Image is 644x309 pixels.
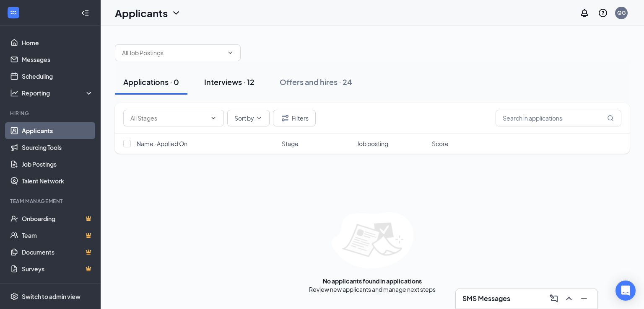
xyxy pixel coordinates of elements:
[22,89,94,97] div: Reporting
[496,110,621,126] input: Search in applications
[210,115,217,121] svg: ChevronDown
[579,8,589,18] svg: Notifications
[577,292,591,305] button: Minimize
[22,156,93,173] a: Job Postings
[130,113,207,123] input: All Stages
[10,110,92,117] div: Hiring
[204,77,254,87] div: Interviews · 12
[22,210,93,227] a: OnboardingCrown
[615,281,636,301] div: Open Intercom Messenger
[234,115,254,121] span: Sort by
[10,198,92,205] div: Team Management
[607,115,614,121] svg: MagnifyingGlass
[22,68,93,85] a: Scheduling
[22,139,93,156] a: Sourcing Tools
[280,77,352,87] div: Offers and hires · 24
[323,277,422,285] div: No applicants found in applications
[282,139,299,148] span: Stage
[122,48,223,57] input: All Job Postings
[171,8,181,18] svg: ChevronDown
[123,77,179,87] div: Applications · 0
[273,110,316,126] button: Filter Filters
[280,113,290,123] svg: Filter
[22,51,93,68] a: Messages
[564,294,574,304] svg: ChevronUp
[10,89,18,97] svg: Analysis
[115,6,168,20] h1: Applicants
[547,292,561,305] button: ComposeMessage
[81,9,89,17] svg: Collapse
[598,8,608,18] svg: QuestionInfo
[9,8,18,17] svg: WorkstreamLogo
[309,285,436,294] div: Review new applicants and manage next steps
[617,9,626,16] div: QG
[579,294,589,304] svg: Minimize
[462,294,510,303] h3: SMS Messages
[562,292,576,305] button: ChevronUp
[227,49,234,56] svg: ChevronDown
[22,34,93,51] a: Home
[549,294,559,304] svg: ComposeMessage
[10,292,18,301] svg: Settings
[22,260,93,277] a: SurveysCrown
[22,173,93,189] a: Talent Network
[137,139,187,148] span: Name · Applied On
[22,227,93,244] a: TeamCrown
[357,139,388,148] span: Job posting
[227,110,270,126] button: Sort byChevronDown
[22,292,80,301] div: Switch to admin view
[22,244,93,260] a: DocumentsCrown
[332,212,413,268] img: empty-state
[432,139,449,148] span: Score
[256,115,262,121] svg: ChevronDown
[22,122,93,139] a: Applicants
